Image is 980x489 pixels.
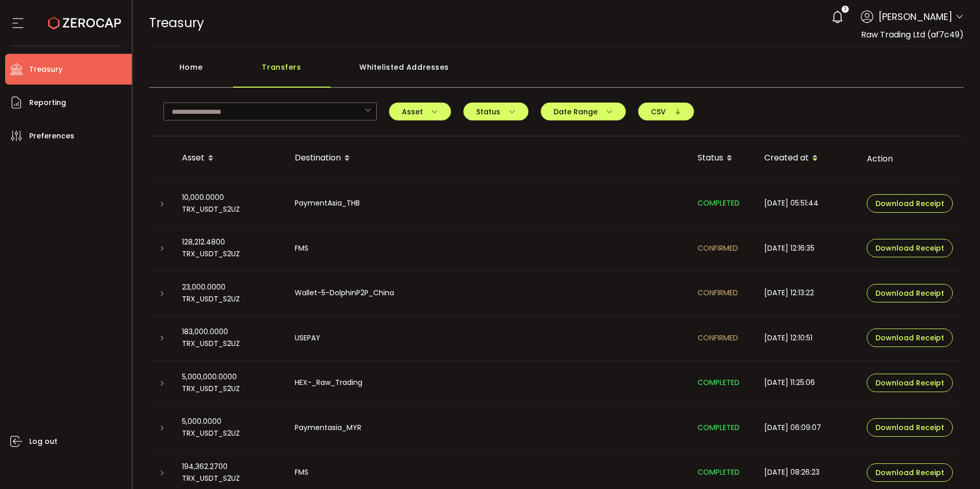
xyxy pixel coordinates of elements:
[287,332,689,344] div: USEPAY
[756,332,859,344] div: [DATE] 12:10:51
[29,95,66,110] span: Reporting
[867,329,953,347] button: Download Receipt
[867,418,953,437] button: Download Receipt
[651,108,681,115] span: CSV
[29,62,63,77] span: Treasury
[149,14,204,32] span: Treasury
[174,236,287,260] div: 128,212.4800 TRX_USDT_S2UZ
[756,422,859,434] div: [DATE] 06:09:07
[233,57,331,88] div: Transfers
[174,326,287,350] div: 183,000.0000 TRX_USDT_S2UZ
[638,103,694,120] button: CSV
[867,194,953,213] button: Download Receipt
[879,10,952,24] span: [PERSON_NAME]
[287,422,689,434] div: Paymentasia_MYR
[867,463,953,482] button: Download Receipt
[756,466,859,478] div: [DATE] 08:26:23
[875,290,944,297] span: Download Receipt
[698,333,738,343] span: CONFIRMED
[174,371,287,395] div: 5,000,000.0000 TRX_USDT_S2UZ
[174,416,287,439] div: 5,000.0000 TRX_USDT_S2UZ
[861,29,964,40] span: Raw Trading Ltd (af7c49)
[698,377,740,388] span: COMPLETED
[698,198,740,208] span: COMPLETED
[929,440,980,489] iframe: Chat Widget
[689,150,756,167] div: Status
[149,57,233,88] div: Home
[875,200,944,207] span: Download Receipt
[29,129,74,144] span: Preferences
[174,281,287,305] div: 23,000.0000 TRX_USDT_S2UZ
[174,192,287,215] div: 10,000.0000 TRX_USDT_S2UZ
[287,466,689,478] div: FMS
[875,244,944,252] span: Download Receipt
[859,153,961,165] div: Action
[29,434,57,449] span: Log out
[756,150,859,167] div: Created at
[875,424,944,431] span: Download Receipt
[698,243,738,253] span: CONFIRMED
[867,239,953,257] button: Download Receipt
[287,197,689,209] div: PaymentAsia_THB
[756,242,859,254] div: [DATE] 12:16:35
[875,334,944,341] span: Download Receipt
[287,377,689,389] div: HEX-_Raw_Trading
[756,287,859,299] div: [DATE] 12:13:22
[331,57,478,88] div: Whitelisted Addresses
[541,103,626,120] button: Date Range
[875,469,944,476] span: Download Receipt
[287,242,689,254] div: FMS
[174,150,287,167] div: Asset
[463,103,528,120] button: Status
[698,422,740,433] span: COMPLETED
[287,150,689,167] div: Destination
[287,287,689,299] div: Wallet-5-DolphinP2P_China
[476,108,516,115] span: Status
[402,108,438,115] span: Asset
[174,461,287,484] div: 194,362.2700 TRX_USDT_S2UZ
[756,197,859,209] div: [DATE] 05:51:44
[844,6,846,13] span: 3
[875,379,944,386] span: Download Receipt
[698,467,740,477] span: COMPLETED
[867,284,953,302] button: Download Receipt
[756,377,859,389] div: [DATE] 11:25:06
[554,108,613,115] span: Date Range
[389,103,451,120] button: Asset
[867,374,953,392] button: Download Receipt
[698,288,738,298] span: CONFIRMED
